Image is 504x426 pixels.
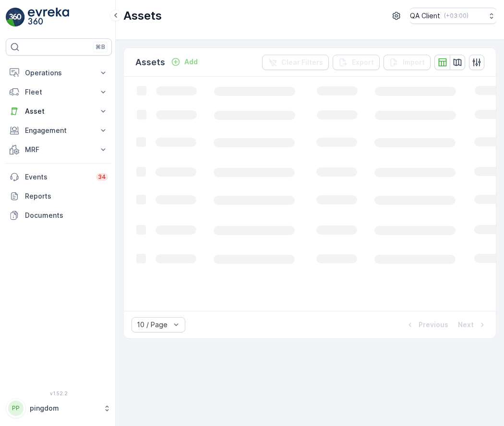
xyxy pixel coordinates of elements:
[6,8,25,27] img: logo
[6,167,112,187] a: Events34
[30,403,98,413] p: pingdom
[25,191,108,201] p: Reports
[384,55,431,70] button: Import
[403,58,425,67] p: Import
[262,55,329,70] button: Clear Filters
[6,63,112,83] button: Operations
[419,320,448,330] p: Previous
[25,68,93,78] p: Operations
[410,8,496,24] button: QA Client(+03:00)
[410,11,440,21] p: QA Client
[333,55,380,70] button: Export
[184,57,198,67] p: Add
[6,102,112,121] button: Asset
[8,401,24,416] div: PP
[404,319,449,331] button: Previous
[457,319,488,331] button: Next
[167,56,202,68] button: Add
[98,173,106,181] p: 34
[25,126,93,135] p: Engagement
[6,83,112,102] button: Fleet
[6,121,112,140] button: Engagement
[96,43,105,51] p: ⌘B
[444,12,468,20] p: ( +03:00 )
[25,172,90,182] p: Events
[25,106,93,116] p: Asset
[6,140,112,159] button: MRF
[6,187,112,206] a: Reports
[28,8,69,27] img: logo_light-DOdMpM7g.png
[352,58,374,67] p: Export
[281,58,323,67] p: Clear Filters
[123,8,162,24] p: Assets
[458,320,474,330] p: Next
[135,56,165,69] p: Assets
[25,87,93,97] p: Fleet
[6,206,112,225] a: Documents
[6,390,112,396] span: v 1.52.2
[25,145,93,154] p: MRF
[25,211,108,220] p: Documents
[6,398,112,418] button: PPpingdom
